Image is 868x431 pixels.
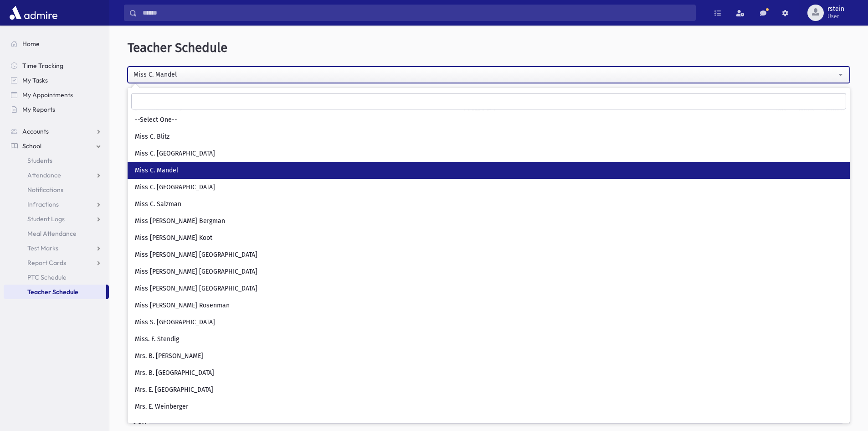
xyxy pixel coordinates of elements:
a: My Appointments [4,88,109,102]
a: Attendance [4,168,109,182]
span: Miss C. Blitz [135,132,169,141]
button: Miss C. Mandel [128,67,850,83]
span: Miss [PERSON_NAME] [GEOGRAPHIC_DATA] [135,284,257,293]
span: Mrs. E. [GEOGRAPHIC_DATA] [135,385,213,395]
input: Search [137,5,695,21]
a: Test Marks [4,241,109,255]
span: My Reports [22,105,55,114]
span: Teacher Schedule [27,288,78,296]
span: Attendance [27,171,61,179]
a: My Reports [4,102,109,117]
span: Miss C. Salzman [135,200,181,209]
span: Miss. F. Stendig [135,335,179,344]
span: User [827,13,844,20]
span: Miss [PERSON_NAME] Bergman [135,217,225,226]
span: Miss C. Mandel [135,166,178,175]
a: My Tasks [4,73,109,88]
span: Meal Attendance [27,229,77,238]
span: Miss [PERSON_NAME] Koot [135,234,212,243]
span: My Tasks [22,76,48,84]
a: Meal Attendance [4,226,109,241]
span: Miss [PERSON_NAME] [GEOGRAPHIC_DATA] [135,250,257,260]
span: School [22,142,41,150]
span: Mrs. H. Katz [135,419,169,428]
a: Accounts [4,124,109,139]
span: Notifications [27,186,63,194]
span: Teacher Schedule [128,40,227,55]
span: Students [27,156,52,165]
span: My Appointments [22,91,73,99]
span: Mrs. B. [PERSON_NAME] [135,352,203,361]
span: --Select One-- [135,115,177,125]
a: Notifications [4,182,109,197]
span: PTC Schedule [27,273,67,281]
a: Students [4,153,109,168]
a: Teacher Schedule [4,285,106,299]
span: Student Logs [27,215,65,223]
a: Home [4,36,109,51]
a: Report Cards [4,255,109,270]
span: Infractions [27,200,59,208]
a: Time Tracking [4,58,109,73]
span: Miss C. [GEOGRAPHIC_DATA] [135,149,215,158]
a: Student Logs [4,212,109,226]
span: Mrs. E. Weinberger [135,402,188,411]
a: PTC Schedule [4,270,109,285]
span: Report Cards [27,259,66,267]
input: Search [131,93,846,109]
a: Infractions [4,197,109,212]
span: Time Tracking [22,62,63,70]
div: Miss C. Mandel [134,70,837,79]
span: Miss C. [GEOGRAPHIC_DATA] [135,183,215,192]
span: Test Marks [27,244,58,252]
span: Mrs. B. [GEOGRAPHIC_DATA] [135,369,214,378]
img: AdmirePro [7,4,60,22]
span: rstein [827,5,844,13]
span: Accounts [22,127,49,135]
span: Miss [PERSON_NAME] Rosenman [135,301,230,310]
span: Home [22,40,40,48]
span: Miss [PERSON_NAME] [GEOGRAPHIC_DATA] [135,267,257,276]
a: School [4,139,109,153]
span: Miss S. [GEOGRAPHIC_DATA] [135,318,215,327]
